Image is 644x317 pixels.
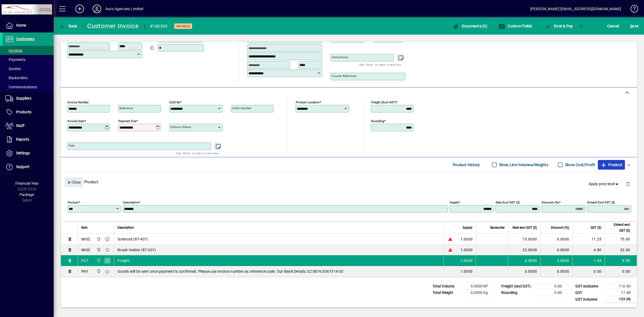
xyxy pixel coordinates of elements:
[359,61,401,68] mat-hint: Use 'Enter' to start a new line
[540,234,572,245] td: 0.0000
[176,150,218,156] mat-hint: Use 'Enter' to start a new line
[16,110,31,114] span: Products
[607,22,619,30] span: Cancel
[371,119,384,123] mat-label: Rounding
[460,236,473,242] span: 1.0000
[119,106,133,110] mat-label: Reference
[5,48,22,53] span: Invoices
[586,179,622,189] button: Apply price level
[118,236,148,242] span: Solenoid (87-407)
[16,37,34,41] span: Customers
[606,21,620,31] button: Cancel
[608,222,630,234] span: Extend excl GST ($)
[332,55,348,59] mat-label: Instructions
[460,269,473,274] span: 1.0000
[430,290,462,296] td: Total Weight
[95,236,101,242] span: Rangiora
[81,247,90,253] div: MISC
[588,181,620,187] span: Apply price level
[170,125,191,129] mat-label: Delivery status
[601,161,622,169] span: Product
[630,22,638,30] span: ave
[587,201,615,204] mat-label: Extend excl GST ($)
[118,119,136,123] mat-label: Payment due
[296,100,320,104] mat-label: Product location
[16,96,31,100] span: Suppliers
[451,160,482,170] button: Product History
[118,269,343,274] span: Goods will be sent once payment is confirmed. Please use invoice number as reference code. Our Ba...
[118,247,156,253] span: Brush Holder (87-201)
[511,247,537,253] div: 32.0000
[118,258,130,263] span: Freight
[3,133,54,146] a: Reports
[65,177,83,187] button: Close
[5,76,28,80] span: Backorders
[540,255,572,266] td: 0.0000
[105,5,144,13] div: Auto Agencies Limited
[621,181,634,186] app-page-header-button: Delete
[462,283,494,290] td: 0.0000 M³
[95,258,101,264] span: Rangiora
[16,123,24,128] span: Staff
[499,283,536,290] td: Freight (excl GST)
[3,19,54,32] a: Home
[551,225,569,231] span: Discount (%)
[627,1,637,19] a: Knowledge Base
[536,283,568,290] td: 0.00
[430,283,462,290] td: Total Volume
[68,144,75,148] mat-label: Title
[3,119,54,133] a: Staff
[463,225,473,231] span: Supply
[540,245,572,255] td: 0.0000
[16,23,26,27] span: Home
[67,100,89,104] mat-label: Invoice number
[490,225,505,231] span: Backorder
[63,180,84,184] app-page-header-button: Close
[67,178,81,187] span: Close
[605,290,637,296] td: 17.48
[118,225,134,231] span: Description
[541,201,559,204] mat-label: Discount (%)
[460,247,473,253] span: 1.0000
[123,201,139,204] mat-label: Description
[5,57,25,62] span: Payments
[3,105,54,119] a: Products
[15,181,39,185] span: Financial Year
[511,269,537,274] div: 0.0000
[232,106,251,110] mat-label: Order number
[536,290,568,296] td: 0.00
[605,266,637,277] td: 0.00
[81,236,90,242] div: MISC
[573,296,605,303] td: GST inclusive
[54,21,83,31] app-page-header-button: Back
[3,92,54,105] a: Suppliers
[530,5,621,13] div: [PERSON_NAME] [EMAIL_ADDRESS][DOMAIN_NAME]
[3,46,54,55] a: Invoices
[20,192,34,197] span: Package
[67,119,85,123] mat-label: Invoice date
[71,4,88,14] button: Add
[460,258,473,263] span: 1.0000
[3,64,54,73] a: Quotes
[499,24,532,28] span: Custom Fields
[451,21,489,31] button: Documents (0)
[61,172,637,192] div: Product
[3,147,54,160] a: Settings
[95,268,101,274] span: Rangiora
[499,290,536,296] td: Rounding
[598,160,625,170] button: Product
[511,236,537,242] div: 75.0000
[5,67,21,71] span: Quotes
[572,255,605,266] td: 1.43
[564,162,595,167] label: Show Cost/Profit
[5,85,37,89] span: Communications
[630,24,632,28] span: S
[462,290,494,296] td: 0.0000 Kg
[629,21,640,31] button: Save
[591,225,601,231] span: GST ($)
[16,137,29,141] span: Reports
[3,160,54,174] a: Support
[621,177,634,190] button: Delete
[497,21,534,31] button: Custom Fields
[68,201,79,204] mat-label: Product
